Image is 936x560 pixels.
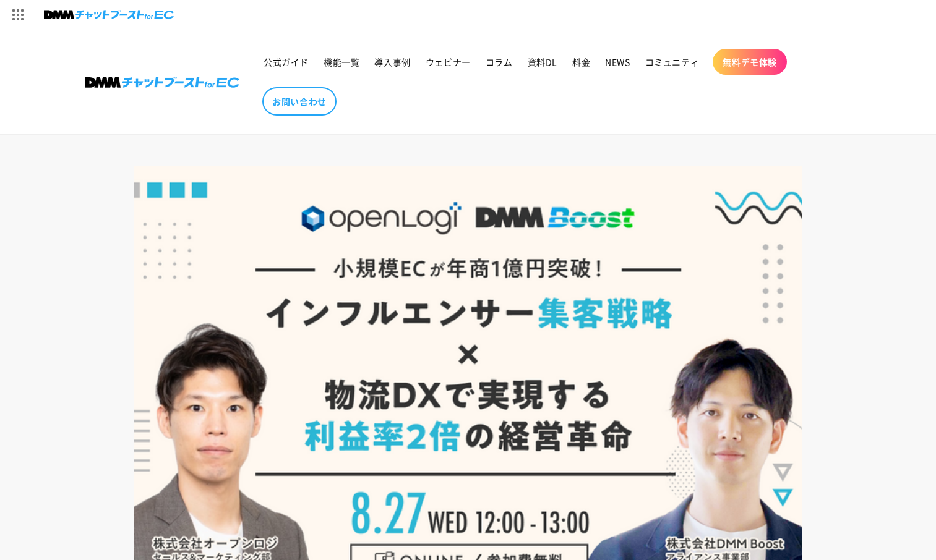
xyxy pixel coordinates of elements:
span: ウェビナー [426,56,471,67]
img: 株式会社DMM Boost [85,77,239,88]
a: コミュニティ [638,49,707,75]
span: 公式ガイド [264,56,309,67]
span: NEWS [605,56,630,67]
span: お問い合わせ [272,96,327,107]
a: お問い合わせ [262,87,337,116]
img: チャットブーストforEC [44,6,174,23]
a: ウェビナー [418,49,478,75]
a: 無料デモ体験 [713,49,787,75]
span: 機能一覧 [324,56,359,67]
span: コラム [486,56,513,67]
span: コミュニティ [645,56,700,67]
span: 導入事例 [374,56,410,67]
img: サービス [2,2,33,28]
a: 公式ガイド [256,49,316,75]
a: 機能一覧 [316,49,367,75]
a: NEWS [598,49,637,75]
a: 資料DL [520,49,565,75]
span: 資料DL [528,56,557,67]
span: 無料デモ体験 [723,56,777,67]
span: 料金 [572,56,590,67]
a: コラム [478,49,520,75]
a: 導入事例 [367,49,418,75]
a: 料金 [565,49,598,75]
